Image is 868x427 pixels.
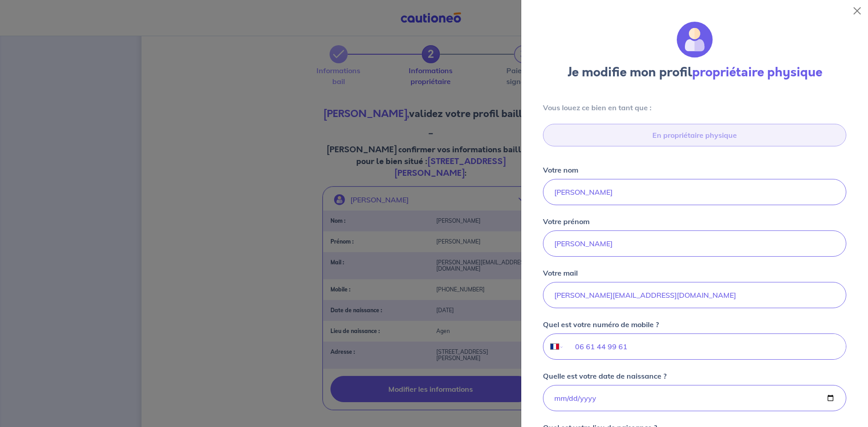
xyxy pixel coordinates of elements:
input: mail@mail.com [543,282,846,308]
button: Close [850,4,864,18]
p: Votre nom [543,164,578,175]
p: Quelle est votre date de naissance ? [543,371,666,381]
p: Vous louez ce bien en tant que : [543,102,846,113]
img: illu_account.svg [677,22,713,58]
p: Quel est votre numéro de mobile ? [543,319,659,330]
input: 01/01/1980 [543,385,846,411]
p: Votre prénom [543,216,590,227]
input: Doe [543,179,846,205]
input: 08 09 89 09 09 [564,334,846,359]
input: John [543,230,846,257]
h3: Je modifie mon profil [532,65,857,80]
strong: propriétaire physique [692,63,822,81]
p: Votre mail [543,267,578,278]
input: category-placeholder [543,124,846,146]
